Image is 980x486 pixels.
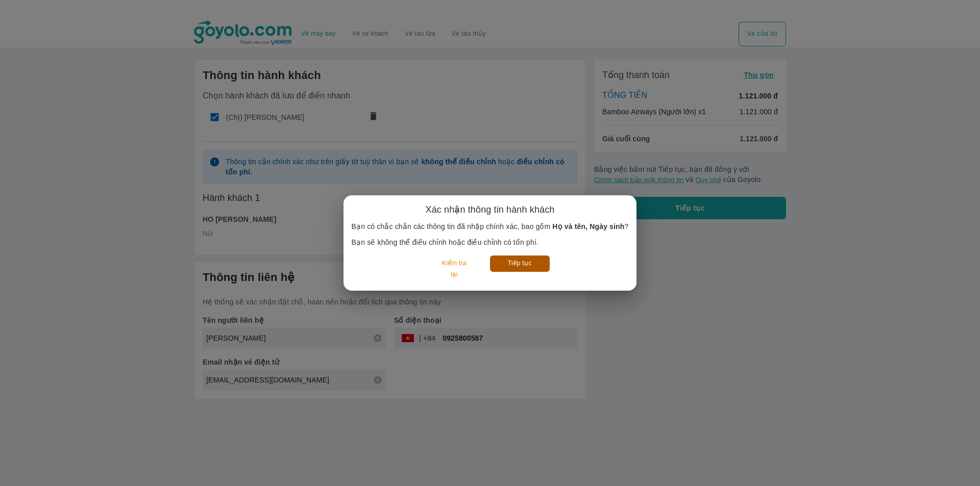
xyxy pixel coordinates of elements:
[490,255,550,271] button: Tiếp tục
[426,203,555,216] h6: Xác nhận thông tin hành khách
[430,255,478,283] button: Kiểm tra lại
[352,237,629,247] p: Bạn sẽ không thể điều chỉnh hoặc điều chỉnh có tốn phí.
[552,222,624,231] b: Họ và tên, Ngày sinh
[352,221,629,232] p: Bạn có chắc chắn các thông tin đã nhập chính xác, bao gồm ?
